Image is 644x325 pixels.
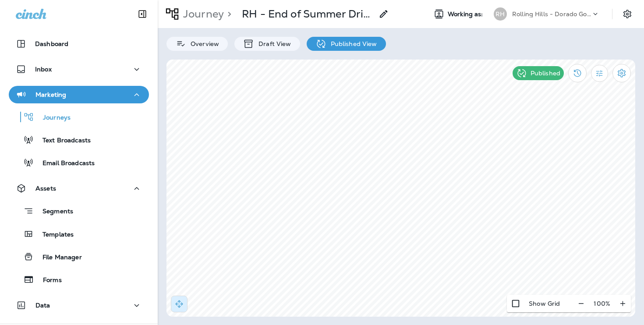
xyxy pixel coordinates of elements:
[512,11,591,18] p: Rolling Hills - Dorado Golf Courses
[594,300,610,307] p: 100 %
[34,276,62,285] p: Forms
[35,66,52,73] p: Inbox
[34,114,71,122] p: Journeys
[34,137,91,145] p: Text Broadcasts
[9,297,149,314] button: Data
[9,108,149,126] button: Journeys
[531,70,560,77] p: Published
[494,7,507,21] div: RH
[591,65,608,82] button: Filter Statistics
[9,86,149,103] button: Marketing
[186,40,219,47] p: Overview
[448,11,485,18] span: Working as:
[9,131,149,149] button: Text Broadcasts
[180,7,224,21] p: Journey
[9,247,149,266] button: File Manager
[529,300,560,307] p: Show Grid
[9,270,149,289] button: Forms
[242,7,373,21] p: RH - End of Summer Drink Special 2025 - 8/8
[326,40,377,47] p: Published View
[9,201,149,220] button: Segments
[612,64,631,82] button: Settings
[35,302,50,309] p: Data
[9,35,149,53] button: Dashboard
[224,7,231,21] p: >
[35,91,66,98] p: Marketing
[35,185,56,192] p: Assets
[568,64,587,82] button: View Changelog
[9,180,149,197] button: Assets
[34,208,73,216] p: Segments
[9,153,149,172] button: Email Broadcasts
[619,6,635,22] button: Settings
[130,5,155,23] button: Collapse Sidebar
[35,40,68,47] p: Dashboard
[34,159,95,168] p: Email Broadcasts
[34,254,82,262] p: File Manager
[34,231,74,239] p: Templates
[9,60,149,78] button: Inbox
[254,40,291,47] p: Draft View
[9,225,149,243] button: Templates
